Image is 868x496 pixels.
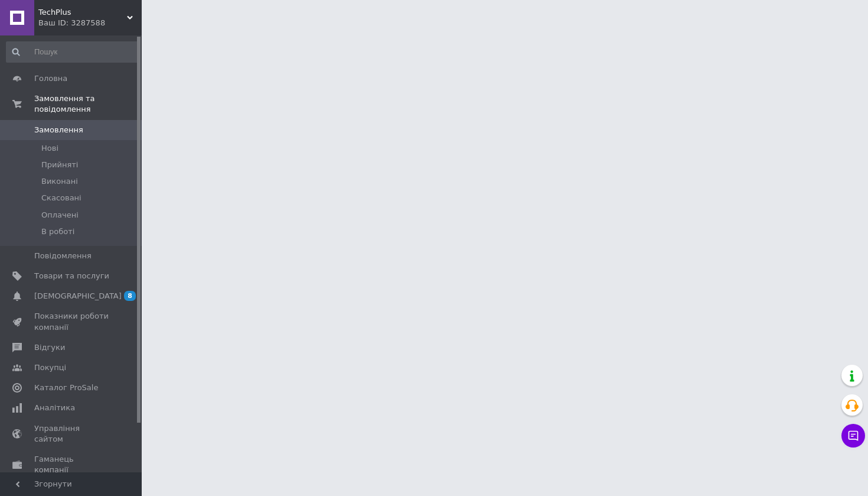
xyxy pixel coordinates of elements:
span: Повідомлення [34,251,92,261]
span: Каталог ProSale [34,382,98,393]
span: Головна [34,73,67,84]
span: Замовлення та повідомлення [34,93,142,115]
span: Замовлення [34,125,83,135]
div: Ваш ID: 3287588 [38,18,142,28]
span: Аналітика [34,403,75,413]
span: Управління сайтом [34,423,109,445]
span: Гаманець компанії [34,454,109,475]
input: Пошук [6,41,139,63]
span: TechPlus [38,7,127,18]
span: Виконані [41,176,78,187]
span: Відгуки [34,342,65,353]
button: Чат з покупцем [841,424,865,448]
span: Товари та послуги [34,271,109,281]
span: Скасовані [41,193,81,203]
span: Нові [41,143,58,154]
span: Показники роботи компанії [34,311,109,332]
span: В роботі [41,226,74,237]
span: [DEMOGRAPHIC_DATA] [34,291,122,302]
span: Прийняті [41,160,78,170]
span: Оплачені [41,210,79,221]
span: 8 [124,291,136,301]
span: Покупці [34,362,66,373]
